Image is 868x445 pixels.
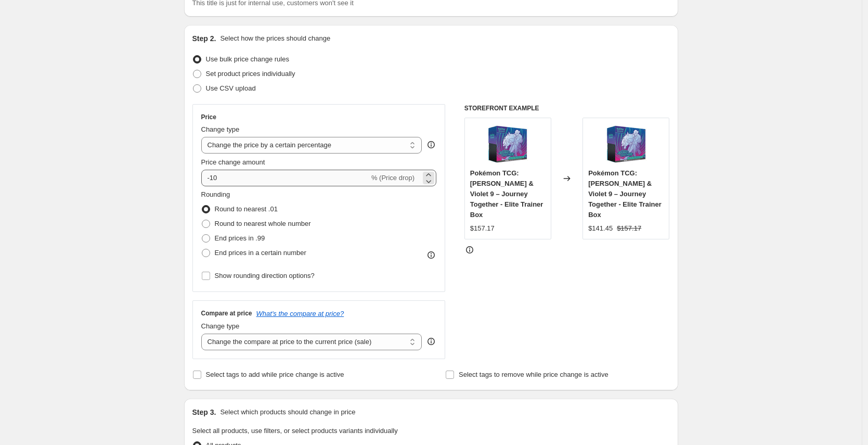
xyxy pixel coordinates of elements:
[206,55,289,63] span: Use bulk price change rules
[426,336,436,347] div: help
[201,113,216,121] h3: Price
[487,123,528,165] img: Product-Image_05e8ec0d-0cf6-4d5b-a5c9-a6aafde01773_80x.jpg
[588,223,613,234] div: $141.45
[201,190,230,198] span: Rounding
[201,158,265,166] span: Price change amount
[215,234,265,242] span: End prices in .99
[256,310,344,317] button: What's the compare at price?
[470,223,495,234] div: $157.17
[371,174,414,182] span: % (Price drop)
[617,223,641,234] strike: $157.17
[192,427,398,435] span: Select all products, use filters, or select products variants individually
[588,169,662,219] span: Pokémon TCG: [PERSON_NAME] & Violet 9 – Journey Together - Elite Trainer Box
[206,70,295,78] span: Set product prices individually
[206,84,256,92] span: Use CSV upload
[220,407,355,417] p: Select which products should change in price
[220,33,330,44] p: Select how the prices should change
[464,104,670,112] h6: STOREFRONT EXAMPLE
[426,139,436,150] div: help
[215,205,278,213] span: Round to nearest .01
[215,220,311,227] span: Round to nearest whole number
[215,272,315,279] span: Show rounding direction options?
[201,125,240,133] span: Change type
[206,371,344,378] span: Select tags to add while price change is active
[459,371,608,378] span: Select tags to remove while price change is active
[201,170,369,186] input: -15
[215,249,306,257] span: End prices in a certain number
[470,169,543,219] span: Pokémon TCG: [PERSON_NAME] & Violet 9 – Journey Together - Elite Trainer Box
[201,309,252,317] h3: Compare at price
[201,322,240,330] span: Change type
[605,123,647,165] img: Product-Image_05e8ec0d-0cf6-4d5b-a5c9-a6aafde01773_80x.jpg
[192,33,216,44] h2: Step 2.
[192,407,216,417] h2: Step 3.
